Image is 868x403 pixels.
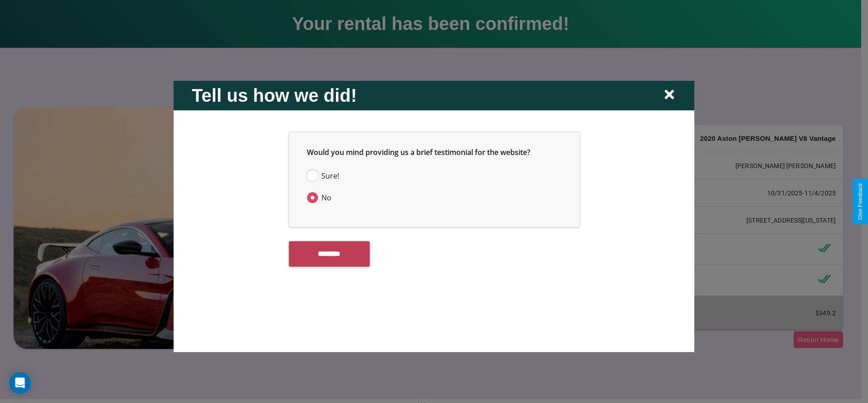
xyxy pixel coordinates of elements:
h2: Tell us how we did! [192,85,357,105]
span: Would you mind providing us a brief testimonial for the website? [307,147,530,157]
div: Open Intercom Messenger [9,372,31,394]
span: Sure! [321,170,339,181]
div: Give Feedback [857,183,863,220]
span: No [321,192,331,203]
